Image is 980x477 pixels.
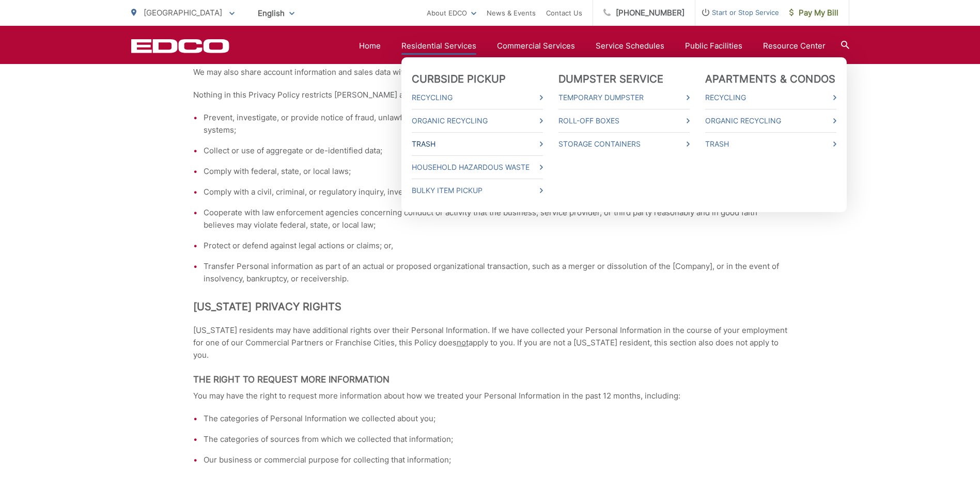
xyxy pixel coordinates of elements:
[250,4,302,22] span: English
[412,138,543,150] a: Trash
[401,40,476,52] a: Residential Services
[204,206,787,231] li: Cooperate with law enforcement agencies concerning conduct or activity that the business, service...
[204,186,787,198] li: Comply with a civil, criminal, or regulatory inquiry, investigation, subpoena, or summons by fede...
[789,7,838,19] span: Pay My Bill
[204,145,787,157] li: Collect or use of aggregate or de-identified data;
[193,374,787,385] h3: The Right to Request More Information
[705,73,836,85] a: Apartments & Condos
[412,91,543,104] a: Recycling
[204,112,787,136] li: Prevent, investigate, or provide notice of fraud, unlawful or criminal activity, or unauthorized ...
[204,433,787,446] li: The categories of sources from which we collected that information;
[427,7,476,19] a: About EDCO
[193,89,787,101] p: Nothing in this Privacy Policy restricts [PERSON_NAME] ability to disclose Personal Information to:
[204,260,787,285] li: Transfer Personal information as part of an actual or proposed organizational transaction, such a...
[412,73,506,85] a: Curbside Pickup
[763,40,826,52] a: Resource Center
[558,115,690,127] a: Roll-Off Boxes
[204,165,787,178] li: Comply with federal, state, or local laws;
[204,412,787,425] li: The categories of Personal Information we collected about you;
[193,324,787,361] p: [US_STATE] residents may have additional rights over their Personal Information. If we have colle...
[558,91,690,104] a: Temporary Dumpster
[705,138,836,150] a: Trash
[193,390,787,402] p: You may have the right to request more information about how we treated your Personal Information...
[705,91,836,104] a: Recycling
[204,240,787,252] li: Protect or defend against legal actions or claims; or,
[558,138,690,150] a: Storage Containers
[193,300,787,313] h2: [US_STATE] Privacy Rights
[546,7,582,19] a: Contact Us
[596,40,664,52] a: Service Schedules
[558,73,664,85] a: Dumpster Service
[497,40,575,52] a: Commercial Services
[457,338,469,347] span: not
[487,7,536,19] a: News & Events
[204,454,787,466] li: Our business or commercial purpose for collecting that information;
[131,39,229,53] a: EDCD logo. Return to the homepage.
[685,40,742,52] a: Public Facilities
[144,8,222,18] span: [GEOGRAPHIC_DATA]
[412,184,543,197] a: Bulky Item Pickup
[412,115,543,127] a: Organic Recycling
[193,66,787,78] p: We may also share account information and sales data with public authorities if there is a rate i...
[705,115,836,127] a: Organic Recycling
[359,40,381,52] a: Home
[412,161,543,173] a: Household Hazardous Waste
